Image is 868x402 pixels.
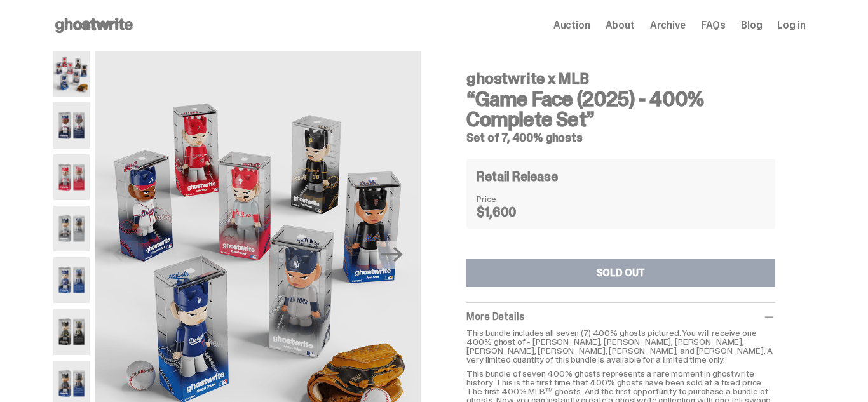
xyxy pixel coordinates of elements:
button: SOLD OUT [466,259,775,287]
img: 01-ghostwrite-mlb-game-face-complete-set.png [53,51,90,97]
a: About [606,20,635,30]
h4: ghostwrite x MLB [466,71,775,86]
div: SOLD OUT [597,268,646,278]
button: Next [377,241,405,269]
img: 04-ghostwrite-mlb-game-face-complete-set-aaron-judge.png [53,206,90,251]
a: Blog [741,20,762,30]
span: More Details [466,310,524,323]
a: FAQs [701,20,726,30]
img: 06-ghostwrite-mlb-game-face-complete-set-paul-skenes.png [53,309,90,354]
img: 03-ghostwrite-mlb-game-face-complete-set-bryce-harper.png [53,154,90,200]
a: Log in [777,20,805,30]
img: 02-ghostwrite-mlb-game-face-complete-set-ronald-acuna-jr.png [53,102,90,148]
dt: Price [477,194,540,203]
dd: $1,600 [477,206,540,218]
p: This bundle includes all seven (7) 400% ghosts pictured. You will receive one 400% ghost of - [PE... [466,328,775,364]
a: Archive [650,20,686,30]
img: 05-ghostwrite-mlb-game-face-complete-set-shohei-ohtani.png [53,257,90,303]
h4: Retail Release [477,170,557,183]
a: Auction [553,20,590,30]
h5: Set of 7, 400% ghosts [466,132,775,144]
h3: “Game Face (2025) - 400% Complete Set” [466,89,775,130]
